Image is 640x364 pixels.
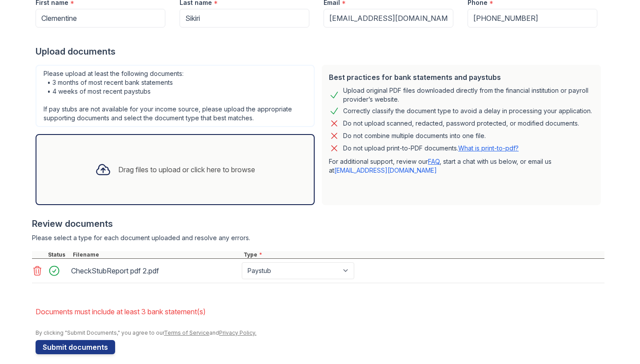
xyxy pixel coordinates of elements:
div: Upload original PDF files downloaded directly from the financial institution or payroll provider’... [343,86,594,104]
div: Correctly classify the document type to avoid a delay in processing your application. [343,106,592,116]
a: Privacy Policy. [219,329,256,336]
li: Documents must include at least 3 bank statement(s) [36,303,604,320]
div: Status [46,251,71,258]
div: Please select a type for each document uploaded and resolve any errors. [32,233,604,242]
a: Terms of Service [164,329,209,336]
div: Review documents [32,218,604,230]
div: Best practices for bank statements and paystubs [329,72,594,83]
a: FAQ [428,158,440,165]
p: Do not upload print-to-PDF documents. [343,144,519,153]
button: Submit documents [36,340,115,354]
div: Do not upload scanned, redacted, password protected, or modified documents. [343,118,579,129]
p: For additional support, review our , start a chat with us below, or email us at [329,157,594,175]
div: Filename [71,251,242,258]
a: What is print-to-pdf? [458,144,519,152]
div: Please upload at least the following documents: • 3 months of most recent bank statements • 4 wee... [36,65,315,127]
div: CheckStubReport pdf 2.pdf [71,264,238,278]
div: Do not combine multiple documents into one file. [343,131,486,141]
div: By clicking "Submit Documents," you agree to our and [36,329,604,336]
div: Type [242,251,604,258]
div: Drag files to upload or click here to browse [118,164,255,175]
div: Upload documents [36,45,604,58]
a: [EMAIL_ADDRESS][DOMAIN_NAME] [334,166,437,174]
